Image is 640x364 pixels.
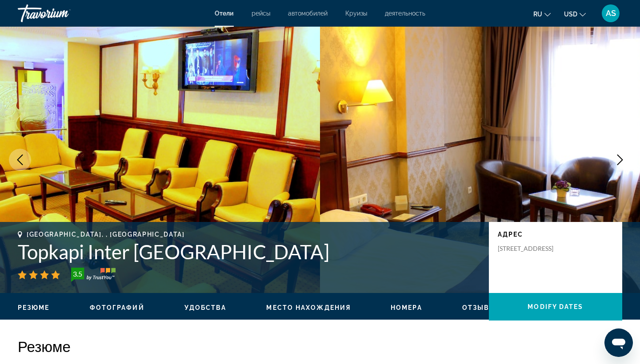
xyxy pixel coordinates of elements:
button: Резюме [18,304,50,312]
span: Отзывы [462,304,496,311]
a: Travorium [18,2,107,25]
span: Номера [391,304,422,311]
span: Резюме [18,304,50,311]
h1: Topkapi Inter [GEOGRAPHIC_DATA] [18,240,480,263]
span: Удобства [184,304,227,311]
button: Modify Dates [489,293,622,320]
button: Change currency [564,8,586,20]
span: [GEOGRAPHIC_DATA], , [GEOGRAPHIC_DATA] [27,231,185,238]
button: Change language [533,8,551,20]
p: [STREET_ADDRESS] [498,245,569,253]
button: Previous image [9,149,31,171]
span: USD [564,11,577,18]
a: рейсы [252,10,270,17]
img: TrustYou guest rating badge [71,268,116,282]
button: Фотографий [90,304,144,312]
span: Место нахождения [266,304,351,311]
a: деятельность [385,10,425,17]
a: Круизы [345,10,367,17]
span: AS [606,9,616,18]
button: Next image [609,149,631,171]
div: 3.5 [68,269,86,279]
a: автомобилей [288,10,328,17]
p: адрес [498,231,613,238]
span: Фотографий [90,304,144,311]
span: Modify Dates [528,303,583,310]
h2: Резюме [18,337,622,355]
button: User Menu [599,4,622,23]
button: Номера [391,304,422,312]
button: Удобства [184,304,227,312]
button: Отзывы [462,304,496,312]
span: ru [533,11,542,18]
button: Место нахождения [266,304,351,312]
a: Отели [215,10,234,17]
iframe: Кнопка запуска окна обмена сообщениями [604,328,633,357]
